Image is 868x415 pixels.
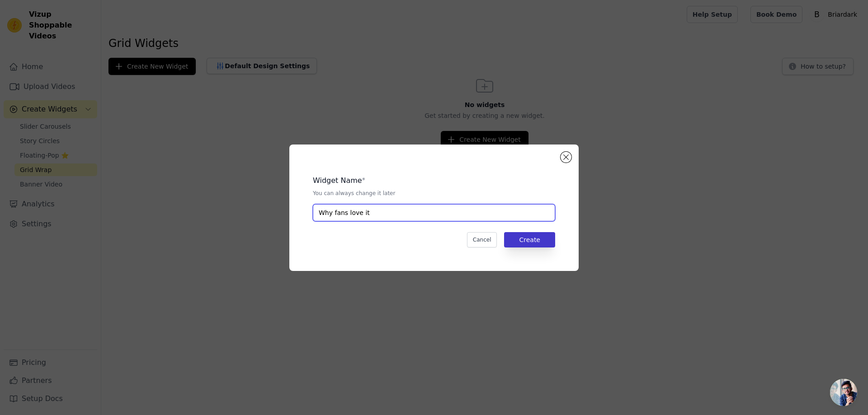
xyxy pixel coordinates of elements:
div: Open chat [830,379,857,406]
button: Cancel [467,232,497,247]
p: You can always change it later [313,190,555,197]
button: Close modal [561,152,571,163]
legend: Widget Name [313,175,362,186]
button: Create [504,232,555,247]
